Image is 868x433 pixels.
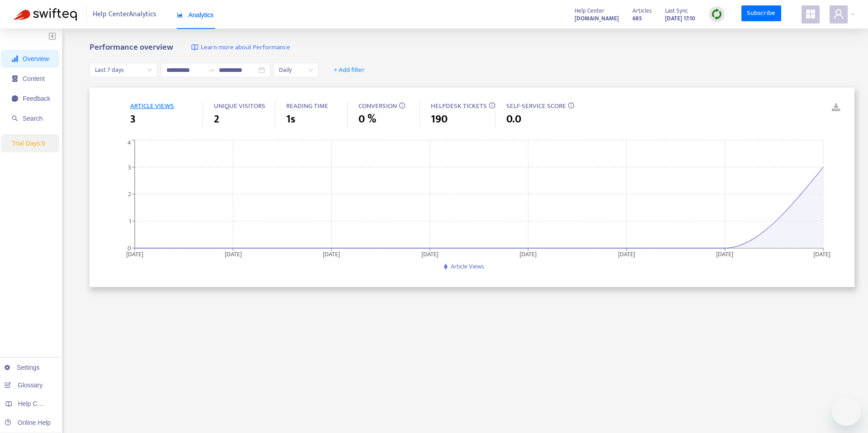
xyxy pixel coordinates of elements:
tspan: 1 [129,216,131,226]
a: Settings [5,364,40,371]
span: to [208,66,215,74]
tspan: 3 [128,162,131,172]
img: Swifteq [14,8,77,21]
span: Last Sync [665,6,688,16]
a: Online Help [5,419,51,426]
span: area-chart [177,12,183,18]
span: Articles [632,6,651,16]
span: READING TIME [286,100,328,112]
a: [DOMAIN_NAME] [575,13,619,24]
span: Overview [23,55,49,62]
a: Subscribe [741,5,781,22]
span: SELF-SERVICE SCORE [506,100,566,112]
span: HELPDESK TICKETS [431,100,487,112]
span: 1s [286,111,295,127]
span: 2 [214,111,219,127]
span: swap-right [208,66,215,74]
span: Feedback [23,95,50,102]
tspan: [DATE] [813,249,830,259]
span: Analytics [177,11,214,19]
tspan: [DATE] [225,249,242,259]
span: user [833,9,844,19]
tspan: 4 [127,137,131,148]
span: UNIQUE VISITORS [214,100,265,112]
iframe: Button to launch messaging window [832,397,861,426]
span: Help Center Analytics [93,6,156,23]
b: Performance overview [90,40,173,54]
span: 0.0 [506,111,521,127]
span: Content [23,75,45,82]
span: 3 [130,111,136,127]
span: 190 [431,111,448,127]
tspan: 0 [127,243,131,253]
span: Help Center [575,6,604,16]
tspan: [DATE] [618,249,635,259]
span: Last 7 days [95,63,152,77]
span: message [12,95,18,102]
span: ARTICLE VIEWS [130,100,174,112]
span: + Add filter [334,65,365,75]
span: appstore [805,9,816,19]
span: Search [23,115,42,122]
span: Help Centers [18,400,55,407]
a: Glossary [5,381,42,389]
strong: 685 [632,14,642,24]
img: sync.dc5367851b00ba804db3.png [711,9,722,20]
tspan: [DATE] [520,249,537,259]
strong: [DATE] 17:10 [665,14,695,24]
span: Trial Days: 0 [12,140,45,147]
span: CONVERSION [359,100,397,112]
tspan: [DATE] [126,249,143,259]
span: 0 % [359,111,376,127]
img: image-link [191,44,198,51]
span: search [12,115,18,122]
a: Learn more about Performance [191,42,290,53]
span: Daily [279,63,313,77]
tspan: 2 [128,189,131,199]
tspan: [DATE] [323,249,340,259]
span: Learn more about Performance [201,42,290,53]
strong: [DOMAIN_NAME] [575,14,619,24]
span: Article Views [451,261,484,272]
tspan: [DATE] [717,249,734,259]
tspan: [DATE] [421,249,439,259]
span: signal [12,56,18,62]
span: container [12,75,18,82]
button: + Add filter [327,63,372,77]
